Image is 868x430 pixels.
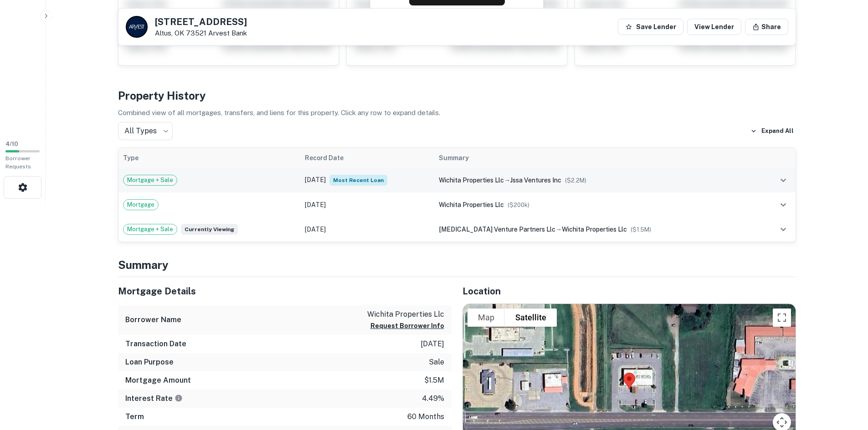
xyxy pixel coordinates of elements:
[429,357,444,368] p: sale
[439,201,504,208] span: wichita properties llc
[155,29,247,37] p: Altus, OK 73521
[300,192,435,217] td: [DATE]
[421,339,444,349] p: [DATE]
[439,226,555,233] span: [MEDICAL_DATA] venture partners llc
[125,314,181,325] h6: Borrower Name
[125,375,191,386] h6: Mortgage Amount
[329,175,387,186] span: Most Recent Loan
[125,357,174,368] h6: Loan Purpose
[175,394,183,402] svg: The interest rates displayed on the website are for informational purposes only and may be report...
[5,155,31,170] span: Borrower Requests
[748,124,796,138] button: Expand All
[181,224,238,235] span: Currently viewing
[510,177,561,184] span: jssa ventures inc
[631,226,651,233] span: ($ 1.5M )
[118,257,796,273] h4: Summary
[300,217,435,242] td: [DATE]
[776,197,791,212] button: expand row
[5,141,18,147] span: 4 / 10
[822,357,868,401] iframe: Chat Widget
[776,172,791,188] button: expand row
[407,411,444,422] p: 60 months
[462,284,796,298] h5: Location
[118,284,452,298] h5: Mortgage Details
[118,107,796,118] p: Combined view of all mortgages, transfers, and liens for this property. Click any row to expand d...
[467,309,505,327] button: Show street map
[367,309,444,320] p: wichita properties llc
[300,148,435,168] th: Record Date
[123,225,177,234] span: Mortgage + Sale
[439,177,504,184] span: wichita properties llc
[125,393,183,404] h6: Interest Rate
[123,176,177,185] span: Mortgage + Sale
[300,168,435,192] td: [DATE]
[118,122,173,140] div: All Types
[776,222,791,237] button: expand row
[745,19,788,35] button: Share
[508,202,529,208] span: ($ 200k )
[422,393,444,404] p: 4.49%
[439,224,755,234] div: →
[434,148,759,168] th: Summary
[565,177,586,184] span: ($ 2.2M )
[773,309,791,327] button: Toggle fullscreen view
[424,375,444,386] p: $1.5m
[208,29,247,37] a: Arvest Bank
[118,148,300,168] th: Type
[155,17,247,26] h5: [STREET_ADDRESS]
[123,200,158,209] span: Mortgage
[505,309,557,327] button: Show satellite imagery
[562,226,627,233] span: wichita properties llc
[618,19,683,35] button: Save Lender
[370,320,444,331] button: Request Borrower Info
[125,339,186,349] h6: Transaction Date
[125,411,144,422] h6: Term
[118,87,796,104] h4: Property History
[439,175,755,185] div: →
[687,19,741,35] a: View Lender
